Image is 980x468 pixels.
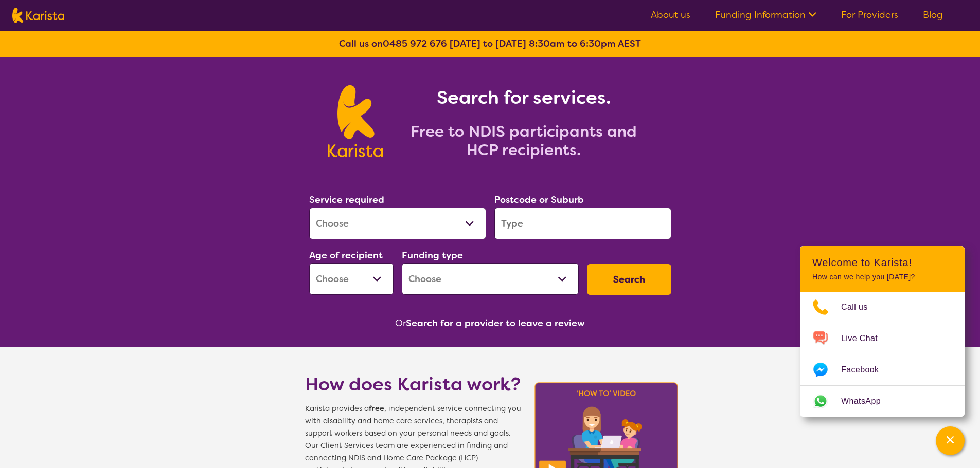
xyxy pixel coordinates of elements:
[812,256,952,269] h2: Welcome to Karista!
[651,9,690,21] a: About us
[715,9,816,21] a: Funding Information
[383,38,447,50] a: 0485 972 676
[395,122,652,159] h2: Free to NDIS participants and HCP recipients.
[494,194,584,206] label: Postcode or Suburb
[812,273,952,282] p: How can we help you [DATE]?
[841,9,898,21] a: For Providers
[305,372,521,397] h1: How does Karista work?
[328,85,383,157] img: Karista logo
[587,264,671,295] button: Search
[841,299,880,315] span: Call us
[936,426,965,455] button: Channel Menu
[841,362,891,378] span: Facebook
[406,315,585,331] button: Search for a provider to leave a review
[309,194,384,206] label: Service required
[800,386,965,417] a: Web link opens in a new tab.
[800,292,965,417] ul: Choose channel
[395,85,652,110] h1: Search for services.
[494,208,671,239] input: Type
[402,249,463,261] label: Funding type
[369,404,384,414] b: free
[12,8,64,23] img: Karista logo
[395,315,406,331] span: Or
[923,9,943,21] a: Blog
[800,246,965,417] div: Channel Menu
[841,331,890,346] span: Live Chat
[339,38,641,50] b: Call us on [DATE] to [DATE] 8:30am to 6:30pm AEST
[309,249,383,261] label: Age of recipient
[841,394,893,409] span: WhatsApp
